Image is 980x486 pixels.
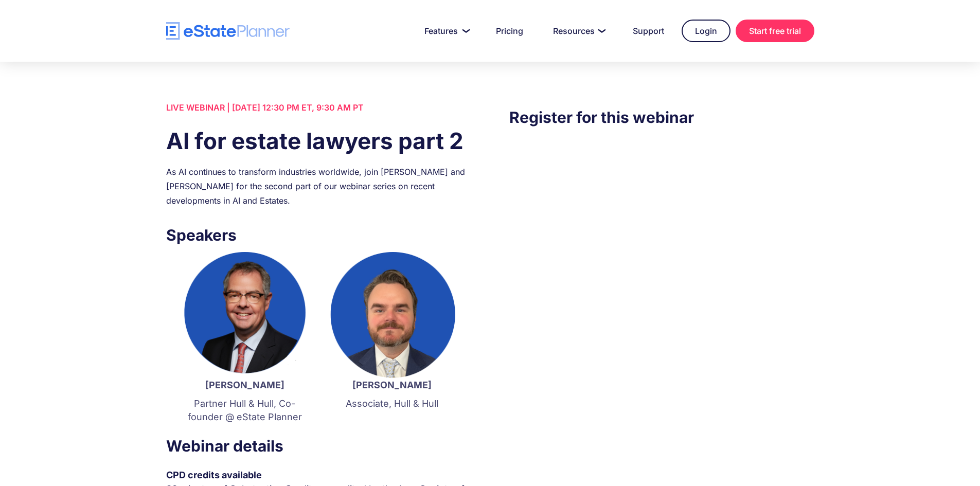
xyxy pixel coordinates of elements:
[352,380,432,390] strong: [PERSON_NAME]
[166,223,471,247] h3: Speakers
[509,105,814,129] h3: Register for this webinar
[166,125,471,157] h1: AI for estate lawyers part 2
[166,434,471,458] h3: Webinar details
[736,20,814,42] a: Start free trial
[166,100,471,115] div: LIVE WEBINAR | [DATE] 12:30 PM ET, 9:30 AM PT
[182,397,308,424] p: Partner Hull & Hull, Co-founder @ eState Planner
[541,21,615,41] a: Resources
[166,22,290,40] a: home
[166,470,262,480] strong: CPD credits available
[329,397,455,410] p: Associate, Hull & Hull
[620,21,676,41] a: Support
[682,20,730,42] a: Login
[509,150,814,325] iframe: Form 0
[166,165,471,208] div: As AI continues to transform industries worldwide, join [PERSON_NAME] and [PERSON_NAME] for the s...
[205,380,284,390] strong: [PERSON_NAME]
[484,21,536,41] a: Pricing
[412,21,478,41] a: Features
